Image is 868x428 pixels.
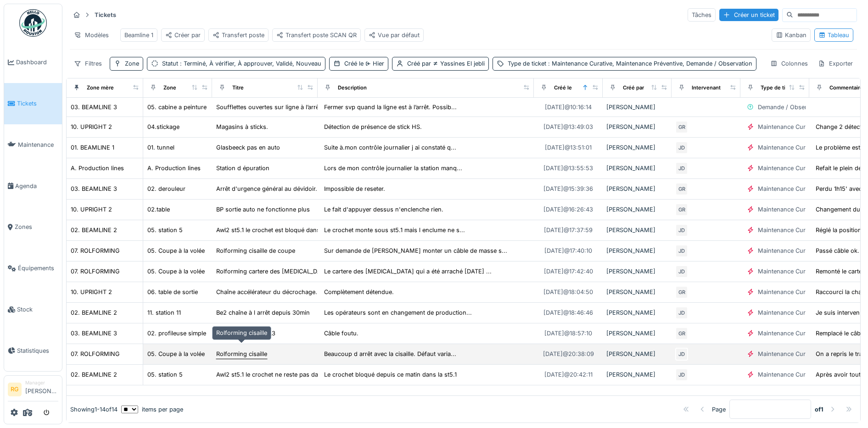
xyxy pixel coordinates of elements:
div: Intervenant [692,84,721,92]
div: 05. Coupe à la volée [147,350,205,358]
div: Tâches [688,8,716,22]
div: Maintenance Curative [758,143,818,152]
div: 05. Coupe à la volée [147,267,205,276]
div: Créé par [623,84,644,92]
strong: of 1 [815,405,823,414]
div: Maintenance Curative [758,350,818,358]
span: Maintenance [18,140,58,149]
a: Maintenance [4,124,62,166]
div: Awl2 st5.1 le crochet est bloqué dans l enclume [216,226,348,234]
div: [PERSON_NAME] [606,370,668,379]
li: RG [8,383,22,396]
div: [PERSON_NAME] [606,103,668,111]
div: GR [675,286,688,299]
div: Colonnes [766,57,812,70]
div: 05. Coupe à la volée [147,246,205,255]
div: [DATE] @ 17:42:40 [544,267,593,276]
div: Maintenance Curative [758,370,818,379]
div: A. Production lines [147,164,201,172]
div: items per page [121,405,183,414]
div: Maintenance Curative [758,246,818,255]
div: [DATE] @ 20:38:09 [543,350,594,358]
strong: Tickets [91,11,120,19]
div: [DATE] @ 18:04:50 [543,288,593,296]
div: [PERSON_NAME] [606,267,668,276]
div: [PERSON_NAME] [606,246,668,255]
a: Équipements [4,248,62,289]
div: Câble foutu. [324,329,358,338]
div: [PERSON_NAME] [606,143,668,152]
span: Yassines El jebli [431,60,485,67]
div: Les opérateurs sont en changement de production... [324,308,472,317]
span: Dashboard [16,58,58,67]
div: GR [675,183,688,195]
div: Détection de présence de stick HS. [324,122,422,131]
div: [PERSON_NAME] [606,308,668,317]
div: JD [675,306,688,319]
div: Statut [162,59,321,68]
div: Maintenance Curative [758,308,818,317]
div: Créé le [554,84,572,92]
div: Filtres [70,57,106,70]
div: Maintenance Curative [758,184,818,193]
span: Agenda [15,182,58,190]
span: : Maintenance Curative, Maintenance Préventive, Demande / Observation [546,60,752,67]
div: 02. derouleur [147,184,185,193]
div: [DATE] @ 17:40:10 [544,246,592,255]
div: 03. BEAMLINE 3 [71,184,117,193]
div: [DATE] @ 18:57:10 [544,329,592,338]
div: [PERSON_NAME] [606,226,668,234]
a: RG Manager[PERSON_NAME] [8,379,58,401]
div: 03. BEAMLINE 3 [71,103,117,111]
div: Sur demande de [PERSON_NAME] monter un câble de masse s... [324,246,507,255]
img: Badge_color-CXgf-gQk.svg [19,9,47,37]
div: [PERSON_NAME] [606,184,668,193]
a: Tickets [4,83,62,124]
div: JD [675,224,688,237]
div: Type de ticket [508,59,752,68]
div: Kanban [776,31,806,39]
div: JD [675,141,688,154]
div: Le crochet bloqué depuis ce matin dans la st5.1 [324,370,457,379]
div: Exporter [814,57,857,70]
div: Rolforming cisaille [212,326,271,339]
div: Beaucoup d arrêt avec la cisaille. Défaut varia... [324,350,456,358]
div: 01. BEAMLINE 1 [71,143,114,152]
div: 06. table de sortie [147,288,198,296]
div: Le crochet monte sous st5.1 mais l enclume ne s... [324,226,465,234]
div: Arrêt d'urgence général au dévidoir. [216,184,317,193]
div: Be2 chaîne à l arrêt depuis 30min [216,308,310,317]
div: [DATE] @ 13:55:53 [543,164,593,172]
div: 02. BEAMLINE 2 [71,308,117,317]
a: Agenda [4,165,62,206]
div: Rolforming cisaille de coupe [216,246,295,255]
div: Impossible de reseter. [324,184,385,193]
div: JD [675,265,688,278]
div: Maintenance Curative [758,205,818,214]
div: BP sortie auto ne fonctionne plus [216,205,310,214]
div: Type de ticket [761,84,796,92]
div: Manager [25,379,58,386]
div: [PERSON_NAME] [606,329,668,338]
div: Le fait d'appuyer dessus n'enclenche rien. [324,205,443,214]
div: [PERSON_NAME] [606,350,668,358]
div: Showing 1 - 14 of 14 [70,405,118,414]
div: Créer par [165,31,201,39]
div: A. Production lines [71,164,124,172]
div: JD [675,245,688,257]
div: Zone [163,84,176,92]
li: [PERSON_NAME] [25,379,58,399]
div: Awl2 st5.1 le crochet ne reste pas dans le calibre [216,370,352,379]
div: 07. ROLFORMING [71,350,120,358]
div: [DATE] @ 10:16:14 [545,103,592,111]
a: Stock [4,289,62,330]
div: Maintenance Curative [758,329,818,338]
div: JD [675,162,688,175]
div: [DATE] @ 18:46:46 [543,308,593,317]
div: Complètement détendue. [324,288,394,296]
div: Créé par [407,59,485,68]
div: [DATE] @ 16:26:43 [543,205,593,214]
span: Équipements [18,264,58,272]
div: Suite à.mon contrôle journalier j ai constaté q... [324,143,456,152]
div: 10. UPRIGHT 2 [71,205,112,214]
